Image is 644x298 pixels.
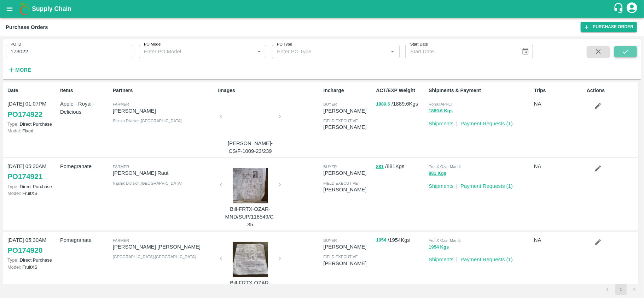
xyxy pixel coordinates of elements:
strong: More [15,67,31,73]
span: Shimla Division , [GEOGRAPHIC_DATA] [113,119,182,123]
button: 1889.6 [376,100,390,108]
input: Enter PO Model [141,47,253,56]
a: Payment Requests (1) [460,257,513,262]
button: page 1 [615,284,627,295]
span: Model: [7,191,21,196]
p: Incharge [323,87,373,94]
span: buyer [323,238,337,243]
label: PO Type [277,42,292,47]
span: FruitX Ozar Mandi [429,238,460,243]
p: [PERSON_NAME] [323,243,373,251]
a: Payment Requests (1) [460,183,513,189]
p: Shipments & Payment [429,87,531,94]
p: NA [534,100,584,108]
button: 1954 [376,236,386,244]
span: buyer [323,165,337,169]
span: Rohru[APPL] [429,102,452,106]
label: Start Date [410,42,428,47]
button: Open [388,47,397,56]
div: | [453,179,458,190]
button: 1889.6 Kgs [429,107,453,115]
p: [PERSON_NAME] [323,123,373,131]
p: [DATE] 05:30AM [7,162,57,170]
div: customer-support [613,2,626,15]
span: Nashik Division , [GEOGRAPHIC_DATA] [113,181,182,185]
p: Direct Purchase [7,121,57,127]
a: Supply Chain [32,4,613,14]
button: 1954 Kgs [429,243,449,251]
a: Shipments [429,183,453,189]
p: [PERSON_NAME] [323,186,373,193]
button: 881 [376,163,384,171]
span: field executive [323,181,358,185]
p: NA [534,236,584,244]
span: Farmer [113,165,129,169]
p: / 881 Kgs [376,162,426,171]
button: open drawer [1,1,18,17]
p: NA [534,162,584,170]
button: More [6,64,33,76]
p: Partners [113,87,215,94]
p: Fixed [7,127,57,134]
span: Farmer [113,238,129,243]
span: [GEOGRAPHIC_DATA] , [GEOGRAPHIC_DATA] [113,255,196,259]
p: [DATE] 05:30AM [7,236,57,244]
p: Pomegranate [60,162,110,170]
p: Direct Purchase [7,257,57,263]
label: PO ID [11,42,21,47]
p: FruitXS [7,264,57,270]
div: | [453,117,458,127]
p: Bill-FRTX-OZAR-MND/SUP/118549/C-35 [224,205,277,229]
p: [PERSON_NAME] [113,107,215,115]
p: [PERSON_NAME] [323,260,373,267]
nav: pagination navigation [601,284,641,295]
p: [PERSON_NAME] Raut [113,169,215,177]
span: field executive [323,119,358,123]
p: Images [218,87,321,94]
label: PO Model [144,42,162,47]
input: Start Date [405,45,516,58]
span: Model: [7,128,21,133]
span: Model: [7,264,21,270]
div: | [453,253,458,263]
input: Enter PO Type [274,47,386,56]
span: field executive [323,255,358,259]
p: Pomegranate [60,236,110,244]
p: Trips [534,87,584,94]
p: FruitXS [7,190,57,197]
a: Purchase Order [581,22,637,32]
p: Items [60,87,110,94]
b: Supply Chain [32,5,71,12]
p: [PERSON_NAME] [323,107,373,115]
p: [DATE] 01:07PM [7,100,57,108]
p: [PERSON_NAME]-CS/F-1009-23/239 [224,139,277,155]
div: Purchase Orders [6,23,48,32]
p: / 1954 Kgs [376,236,426,244]
span: buyer [323,102,337,106]
p: Date [7,87,57,94]
a: PO174922 [7,108,42,121]
button: Open [255,47,264,56]
a: PO174920 [7,244,42,257]
p: [PERSON_NAME] [PERSON_NAME] [113,243,215,251]
p: Direct Purchase [7,183,57,190]
a: Shipments [429,121,453,126]
span: Farmer [113,102,129,106]
button: Choose date [519,45,532,58]
p: [PERSON_NAME] [323,169,373,177]
span: Type: [7,121,18,127]
span: Type: [7,257,18,263]
input: Enter PO ID [6,45,133,58]
div: account of current user [626,1,638,16]
p: Apple - Royal - Delicious [60,100,110,116]
button: 881 Kgs [429,169,446,178]
img: logo [18,2,32,16]
span: FruitX Ozar Mandi [429,165,460,169]
p: Actions [587,87,637,94]
span: Type: [7,184,18,189]
a: Shipments [429,257,453,262]
p: ACT/EXP Weight [376,87,426,94]
a: PO174921 [7,170,42,183]
p: / 1889.6 Kgs [376,100,426,108]
a: Payment Requests (1) [460,121,513,126]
